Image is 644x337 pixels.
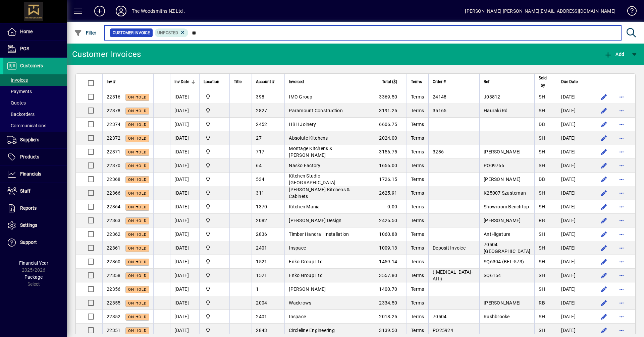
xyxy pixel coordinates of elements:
[20,137,39,142] span: Suppliers
[3,109,67,120] a: Backorders
[539,177,545,182] span: DB
[602,48,626,60] button: Add
[484,273,501,278] span: SQ6154
[20,63,43,68] span: Customers
[599,201,609,212] button: Edit
[204,189,225,197] span: The Woodsmiths
[170,159,199,173] td: [DATE]
[539,204,545,209] span: SH
[256,273,267,278] span: 1521
[3,86,67,97] a: Payments
[107,190,120,196] span: 22366
[256,94,264,99] span: 398
[289,204,320,209] span: Kitchen Mania
[599,91,609,102] button: Edit
[20,171,41,177] span: Financials
[170,104,199,118] td: [DATE]
[256,149,264,154] span: 717
[484,78,530,85] div: Ref
[616,91,627,102] button: More options
[371,282,407,296] td: 1400.70
[616,201,627,212] button: More options
[7,77,28,83] span: Invoices
[371,90,407,104] td: 3369.50
[20,240,37,245] span: Support
[599,297,609,308] button: Edit
[411,204,424,209] span: Terms
[557,296,592,310] td: [DATE]
[411,231,424,237] span: Terms
[256,259,267,264] span: 1521
[622,1,636,23] a: Knowledge Base
[411,286,424,292] span: Terms
[128,178,147,182] span: On hold
[107,314,120,319] span: 22352
[3,234,67,251] a: Support
[289,135,328,141] span: Absolute Kitchens
[616,133,627,143] button: More options
[599,229,609,240] button: Edit
[170,310,199,324] td: [DATE]
[599,160,609,171] button: Edit
[371,131,407,145] td: 2024.00
[484,300,521,306] span: [PERSON_NAME]
[128,260,147,264] span: On hold
[433,269,473,281] span: ([MEDICAL_DATA]-Atti)
[204,258,225,265] span: The Woodsmiths
[539,300,545,306] span: RB
[3,149,67,165] a: Products
[289,173,335,185] span: Kitchen Studio [GEOGRAPHIC_DATA]
[110,5,132,17] button: Profile
[539,286,545,292] span: SH
[19,260,48,266] span: Financial Year
[289,108,343,113] span: Paramount Construction
[616,229,627,240] button: More options
[557,269,592,282] td: [DATE]
[128,287,147,292] span: On hold
[20,205,37,211] span: Reports
[539,122,545,127] span: DB
[107,108,120,113] span: 22378
[371,255,407,269] td: 1459.14
[24,274,43,280] span: Package
[89,5,110,17] button: Add
[382,78,397,85] span: Total ($)
[289,231,349,237] span: Timber Handrail Installation
[557,241,592,255] td: [DATE]
[7,112,35,117] span: Backorders
[204,203,225,210] span: The Woodsmiths
[256,190,264,196] span: 311
[204,327,225,334] span: The Woodsmiths
[20,29,33,34] span: Home
[204,134,225,142] span: The Woodsmiths
[484,242,530,254] span: 70504 [GEOGRAPHIC_DATA]
[128,232,147,237] span: On hold
[204,78,219,85] span: Location
[256,177,264,182] span: 534
[289,300,311,306] span: Wackrows
[3,183,67,200] a: Staff
[204,299,225,307] span: The Woodsmiths
[128,164,147,168] span: On hold
[3,23,67,40] a: Home
[599,270,609,281] button: Edit
[289,273,323,278] span: Enko Group Ltd
[289,78,367,85] div: Invoiced
[107,273,120,278] span: 22358
[107,122,120,127] span: 22374
[107,218,120,223] span: 22363
[539,94,545,99] span: SH
[561,78,588,85] div: Due Date
[616,311,627,322] button: More options
[113,29,150,36] span: Customer Invoice
[411,300,424,306] span: Terms
[7,123,46,128] span: Communications
[411,259,424,264] span: Terms
[484,190,526,196] span: K25007 Szusteman
[484,177,521,182] span: [PERSON_NAME]
[289,259,323,264] span: Enko Group Ltd
[616,188,627,198] button: More options
[411,218,424,223] span: Terms
[375,78,403,85] div: Total ($)
[289,187,350,199] span: [PERSON_NAME] Kitchens & Cabinets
